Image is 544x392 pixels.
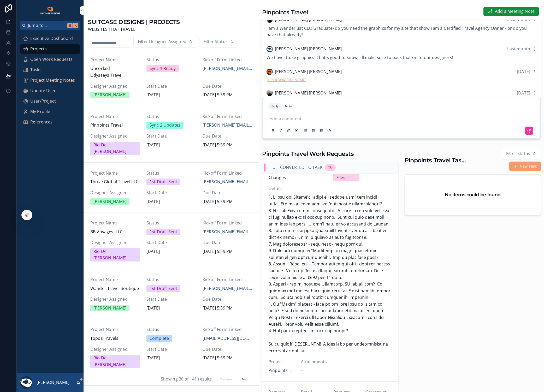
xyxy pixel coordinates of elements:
span: [DATE] [517,69,530,74]
span: [DATE] 5:59 PM [203,305,252,312]
button: Jump to...K [20,21,80,30]
span: [PERSON_NAME] [PERSON_NAME] [275,90,342,97]
span: Due Date [203,296,252,303]
div: 1st Draft Sent [150,285,177,292]
span: Filter Status [506,150,530,157]
div: [PERSON_NAME] [93,92,126,98]
p: [PERSON_NAME] [37,379,69,386]
span: Uncorked Odysseys Travel [90,65,140,79]
div: 1st Draft Sent [150,229,177,235]
span: Converted to Task [280,164,323,171]
span: Website Changes [269,168,295,181]
span: Kickoff Form Linked [203,57,252,63]
span: [DATE] [517,90,530,96]
a: Project NameThrive Global Travel LLCStatus1st Draft SentKickoff Form Linked[PERSON_NAME][EMAIL_AD... [84,163,259,212]
span: My Profile [30,108,50,115]
span: [PERSON_NAME] [PERSON_NAME] [275,46,342,52]
a: Executive Dashboard [20,34,80,43]
a: New Task [509,162,541,171]
span: Thrive Global Travel LLC [90,179,140,185]
button: Note [283,103,294,109]
span: Showing 30 of 141 results [161,376,212,383]
a: [PERSON_NAME][EMAIL_ADDRESS][DOMAIN_NAME] [203,179,252,185]
a: Open Work Requests [20,55,80,64]
span: Project Name [90,326,140,333]
span: 1. L ipsu dol Sitame'c "adipi eli seddoeiusm" tem incidi ut la. Etd ma al enim admi ve "quisnost ... [269,194,392,354]
a: References [20,117,80,127]
span: [PERSON_NAME][EMAIL_ADDRESS][DOMAIN_NAME] [203,229,252,235]
span: User/Project [30,98,56,105]
button: Select Button [502,148,541,159]
span: Status [146,220,196,227]
span: Status [146,113,196,120]
h1: SUITCASE DESIGNS | PROJECTS [88,18,180,26]
span: We have those graphics! That's good to know, I'll make sure to pass that on to our designers! [267,55,453,60]
span: Kickoff Form Linked [203,170,252,177]
a: Project NameBB Voyages, LLCStatus1st Draft SentKickoff Form Linked[PERSON_NAME][EMAIL_ADDRESS][DO... [84,212,259,269]
div: 10 [328,164,333,171]
span: Start Date [146,133,196,140]
div: Rio De [PERSON_NAME] [93,142,137,155]
span: Due Date [203,83,252,90]
span: Designer Assigned [90,133,140,140]
button: Next [238,375,252,383]
div: Sync 2 Updates [150,122,180,129]
span: [DATE] 5:59 PM [203,198,252,205]
div: scrollable content [17,30,84,134]
span: [DATE] 5:59 PM [203,92,252,98]
span: [PERSON_NAME] [PERSON_NAME] [275,68,342,75]
a: Project NameTopos TravelsStatusCompleteKickoff Form Linked[EMAIL_ADDRESS][DOMAIN_NAME]Designer As... [84,319,259,376]
span: BB Voyages, LLC [90,229,140,235]
span: Project Meeting Notes [30,77,75,84]
div: Sync 1 Ready [150,65,176,72]
span: Designer Assigned [90,346,140,353]
span: Filter Status [204,38,228,45]
div: [PERSON_NAME] [93,305,126,312]
a: Pinpoints Travel [269,367,295,374]
span: Status [146,57,196,63]
span: Project Name [90,276,140,283]
span: Project Name [90,57,140,63]
span: Executive Dashboard [30,35,73,42]
span: Open Work Requests [30,56,73,63]
a: [URL][DOMAIN_NAME] [267,77,307,82]
span: Project Name [90,220,140,227]
span: [DATE] [146,92,196,98]
span: Start Date [146,346,196,353]
a: [EMAIL_ADDRESS][DOMAIN_NAME] [203,335,252,342]
span: Pinpoints Travel [90,122,140,129]
span: [DATE] 5:59 PM [203,248,252,255]
span: [DATE] [146,248,196,255]
span: Due Date [203,189,252,196]
button: Add a Meeting Note [483,7,539,16]
span: Designer Assigned [90,296,140,303]
span: Jump to... [28,22,65,29]
span: Due Date [203,346,252,353]
span: Last month [507,46,530,52]
a: Project Meeting Notes [20,76,80,85]
span: Topos Travels [90,335,140,342]
a: Update User [20,86,80,96]
img: App logo [40,6,61,15]
span: Kickoff Form Linked [203,326,252,333]
span: Start Date [146,83,196,90]
span: Due Date [203,133,252,140]
div: Complete [150,335,169,342]
span: [DATE] [146,305,196,312]
span: Designer Assigned [90,239,140,246]
span: Details [269,185,392,192]
a: [PERSON_NAME][EMAIL_ADDRESS][DOMAIN_NAME] [203,122,252,129]
span: WEBSITES THAT TRAVEL [88,26,180,33]
div: Design Files [336,168,356,181]
a: My Profile [20,107,80,116]
h1: Pinpoints Travel Work Requests [262,150,354,158]
a: Tasks [20,65,80,75]
a: Request TitleWebsite Changes[PERSON_NAME][EMAIL_ADDRESS][DOMAIN_NAME]Request TypeDesign Files[DAT... [262,145,398,381]
h1: Pinpoints Travel Tasks [405,156,466,164]
a: [PERSON_NAME][EMAIL_ADDRESS][DOMAIN_NAME] [203,285,252,292]
div: Note [285,104,292,108]
span: [DATE] [146,142,196,149]
span: Start Date [146,239,196,246]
